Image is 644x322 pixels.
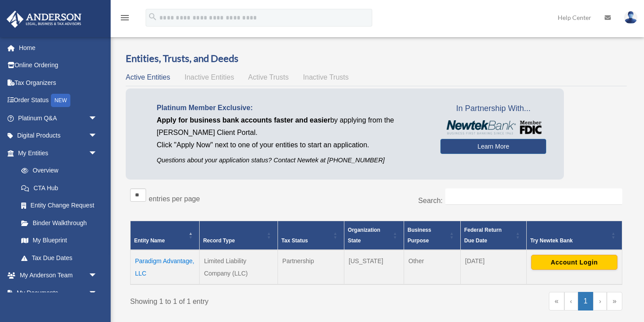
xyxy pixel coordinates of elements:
div: NEW [51,94,70,107]
a: My Documentsarrow_drop_down [6,284,111,302]
h3: Entities, Trusts, and Deeds [126,52,627,65]
span: Inactive Entities [185,73,234,81]
span: arrow_drop_down [89,267,106,285]
p: Click "Apply Now" next to one of your entities to start an application. [157,139,427,151]
a: Binder Walkthrough [12,214,106,232]
a: First [549,292,564,310]
span: Federal Return Due Date [464,227,502,244]
a: Online Ordering [6,57,111,74]
span: arrow_drop_down [89,144,106,162]
span: Inactive Trusts [303,73,349,81]
th: Tax Status: Activate to sort [278,221,344,250]
div: Showing 1 to 1 of 1 entry [130,292,370,308]
div: Try Newtek Bank [530,235,609,246]
span: arrow_drop_down [89,127,106,145]
span: arrow_drop_down [89,284,106,302]
a: Learn More [440,139,546,154]
p: by applying from the [PERSON_NAME] Client Portal. [157,114,427,139]
th: Entity Name: Activate to invert sorting [131,221,200,250]
td: [US_STATE] [344,250,404,284]
td: Limited Liability Company (LLC) [199,250,278,284]
i: search [148,12,158,22]
span: Organization State [348,227,380,244]
span: Apply for business bank accounts faster and easier [157,116,330,124]
a: Tax Organizers [6,74,111,92]
th: Organization State: Activate to sort [344,221,404,250]
th: Business Purpose: Activate to sort [404,221,460,250]
button: Account Login [531,255,617,270]
th: Federal Return Due Date: Activate to sort [460,221,526,250]
a: Digital Productsarrow_drop_down [6,127,111,145]
td: Other [404,250,460,284]
a: My Blueprint [12,232,106,249]
th: Record Type: Activate to sort [199,221,278,250]
p: Platinum Member Exclusive: [157,102,427,114]
span: Tax Status [282,238,308,244]
a: Account Login [531,258,617,265]
span: Record Type [203,238,235,244]
span: arrow_drop_down [89,109,106,127]
a: My Anderson Teamarrow_drop_down [6,267,111,284]
p: Questions about your application status? Contact Newtek at [PHONE_NUMBER] [157,155,427,166]
a: Tax Due Dates [12,249,106,267]
a: Overview [12,162,102,180]
a: Order StatusNEW [6,92,111,110]
th: Try Newtek Bank : Activate to sort [526,221,622,250]
td: Paradigm Advantage, LLC [131,250,200,284]
a: Entity Change Request [12,197,106,215]
i: menu [120,12,130,23]
td: [DATE] [460,250,526,284]
span: In Partnership With... [440,102,546,116]
label: Search: [418,197,443,204]
td: Partnership [278,250,344,284]
a: Home [6,39,111,57]
a: Platinum Q&Aarrow_drop_down [6,109,111,127]
img: Anderson Advisors Platinum Portal [4,11,84,28]
span: Entity Name [134,238,165,244]
img: NewtekBankLogoSM.png [445,120,542,134]
a: CTA Hub [12,179,106,197]
span: Active Trusts [248,73,289,81]
label: entries per page [149,195,200,203]
span: Business Purpose [408,227,431,244]
a: My Entitiesarrow_drop_down [6,144,106,162]
a: menu [120,15,130,23]
span: Active Entities [126,73,170,81]
img: User Pic [624,11,637,24]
